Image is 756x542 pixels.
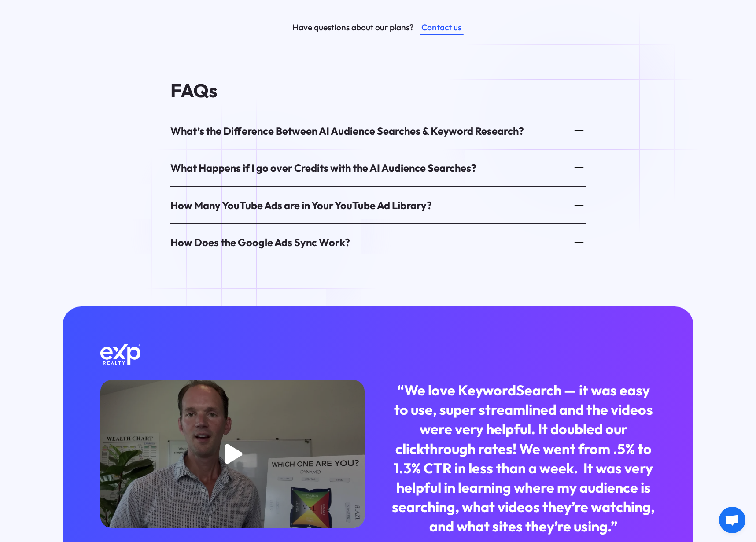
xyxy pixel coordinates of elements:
div: How Many YouTube Ads are in Your YouTube Ad Library? [170,198,432,212]
div: Contact us [421,21,461,34]
div: Have questions about our plans? [292,21,414,34]
div: “We love KeywordSearch — it was easy to use, super streamlined and the videos were very helpful. ... [391,380,656,536]
div: Aprire la chat [719,507,745,533]
div: What’s the Difference Between AI Audience Searches & Keyword Research? [170,124,524,138]
div: How Does the Google Ads Sync Work? [170,235,350,249]
img: Exp Realty [100,344,140,365]
h4: FAQs [170,80,586,101]
a: open lightbox [100,380,365,528]
div: What Happens if I go over Credits with the AI Audience Searches? [170,161,476,175]
a: Contact us [420,20,464,35]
